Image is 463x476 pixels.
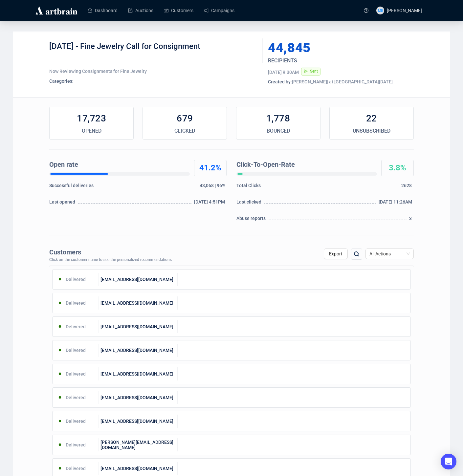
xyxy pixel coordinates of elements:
div: RECIPIENTS [268,57,389,65]
div: [EMAIL_ADDRESS][DOMAIN_NAME] [99,273,178,286]
div: 3 [409,215,414,225]
div: Delivered [53,273,99,286]
div: Customers [49,249,172,256]
div: Total Clicks [236,182,263,192]
div: 41.2% [194,163,226,173]
div: [EMAIL_ADDRESS][DOMAIN_NAME] [99,320,178,333]
div: 44,845 [268,41,383,54]
img: logo [34,5,78,16]
a: Dashboard [88,2,118,19]
div: Delivered [53,367,99,380]
div: Now Reviewing Consignments for Fine Jewelry [49,68,258,75]
div: Click on the customer name to see the personalized recommendations [49,258,172,262]
div: [EMAIL_ADDRESS][DOMAIN_NAME] [99,367,178,380]
div: Open Intercom Messenger [441,454,456,469]
span: Categories: [49,78,74,84]
div: OPENED [50,127,133,135]
div: [PERSON_NAME] | at [GEOGRAPHIC_DATA][DATE] [268,78,414,85]
a: Customers [164,2,193,19]
div: Delivered [53,320,99,333]
div: [DATE] 9:30AM [268,69,299,76]
div: [EMAIL_ADDRESS][DOMAIN_NAME] [99,296,178,310]
div: Click-To-Open-Rate [236,160,374,170]
div: Delivered [53,391,99,404]
div: UNSUBSCRIBED [330,127,413,135]
div: CLICKED [143,127,227,135]
span: Created by: [268,79,292,84]
div: Delivered [53,344,99,357]
div: Delivered [53,415,99,428]
div: [EMAIL_ADDRESS][DOMAIN_NAME] [99,415,178,428]
div: [EMAIL_ADDRESS][DOMAIN_NAME] [99,391,178,404]
span: All Actions [369,249,410,259]
div: 679 [143,112,227,125]
div: [PERSON_NAME][EMAIL_ADDRESS][DOMAIN_NAME] [99,438,178,451]
div: BOUNCED [236,127,320,135]
div: Successful deliveries [49,182,95,192]
div: 3.8% [382,163,413,173]
div: [DATE] - Fine Jewelry Call for Consignment [49,41,258,61]
div: Last opened [49,199,77,208]
a: Campaigns [204,2,234,19]
span: MB [378,8,383,13]
div: [DATE] 4:51PM [194,199,227,208]
span: Export [329,251,342,256]
div: Delivered [53,296,99,310]
div: 43,068 | 96% [200,182,227,192]
div: Abuse reports [236,215,268,225]
span: [PERSON_NAME] [387,8,422,13]
div: 17,723 [50,112,133,125]
a: Auctions [128,2,153,19]
span: send [304,69,308,73]
div: [EMAIL_ADDRESS][DOMAIN_NAME] [99,344,178,357]
div: [EMAIL_ADDRESS][DOMAIN_NAME] [99,462,178,475]
div: 2628 [401,182,414,192]
span: Sent [310,69,318,74]
button: Export [324,249,348,259]
div: 1,778 [236,112,320,125]
div: 22 [330,112,413,125]
div: Delivered [53,438,99,451]
span: question-circle [364,8,368,13]
div: Open rate [49,160,187,170]
div: Last clicked [236,199,263,208]
img: search.png [353,250,361,258]
div: [DATE] 11:26AM [379,199,414,208]
div: Delivered [53,462,99,475]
